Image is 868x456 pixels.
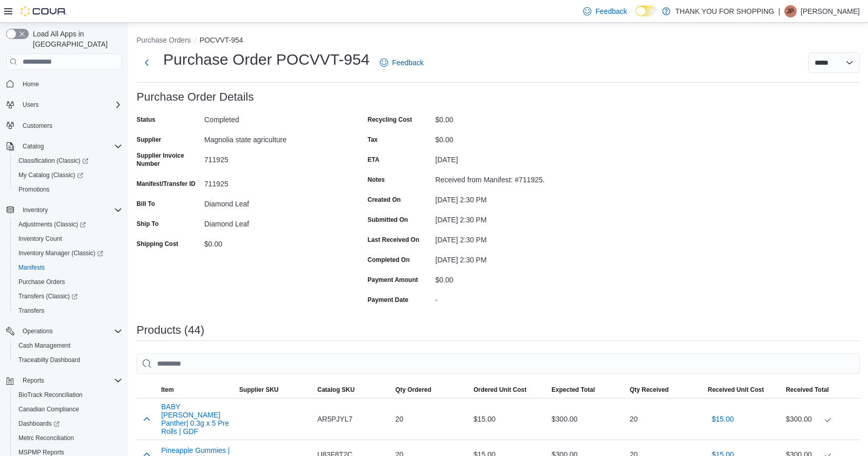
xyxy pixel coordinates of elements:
[204,131,342,144] div: Magnolia state agriculture
[18,307,44,315] span: Transfers
[14,354,122,366] span: Traceabilty Dashboard
[18,220,86,229] span: Adjustments (Classic)
[14,354,84,366] a: Traceabilty Dashboard
[14,290,82,302] a: Transfers (Classic)
[712,414,734,424] span: $15.00
[18,278,65,286] span: Purchase Orders
[14,389,122,401] span: BioTrack Reconciliation
[368,196,401,204] label: Created On
[204,111,342,124] div: Completed
[137,136,161,144] label: Supplier
[635,16,636,17] span: Dark Mode
[21,6,67,16] img: Cova
[395,386,431,394] span: Qty Ordered
[635,6,657,16] input: Dark Mode
[368,236,419,244] label: Last Received On
[18,434,74,442] span: Metrc Reconciliation
[14,276,122,288] span: Purchase Orders
[14,169,87,181] a: My Catalog (Classic)
[14,305,48,317] a: Transfers
[2,76,126,91] button: Home
[14,233,122,245] span: Inventory Count
[18,249,103,257] span: Inventory Manager (Classic)
[435,131,573,144] div: $0.00
[368,176,384,184] label: Notes
[137,220,159,228] label: Ship To
[579,1,631,22] a: Feedback
[18,391,83,399] span: BioTrack Reconciliation
[14,403,122,415] span: Canadian Compliance
[14,432,78,444] a: Metrc Reconciliation
[14,247,107,259] a: Inventory Manager (Classic)
[548,409,626,429] div: $300.00
[18,77,122,90] span: Home
[18,120,56,132] a: Customers
[552,386,595,394] span: Expected Total
[630,386,669,394] span: Qty Received
[18,140,122,153] span: Catalog
[801,5,860,17] p: [PERSON_NAME]
[10,275,126,289] button: Purchase Orders
[14,339,122,352] span: Cash Management
[204,151,342,164] div: 711925
[10,232,126,246] button: Inventory Count
[18,263,45,272] span: Manifests
[10,289,126,303] a: Transfers (Classic)
[18,140,48,153] button: Catalog
[10,182,126,197] button: Promotions
[10,303,126,318] button: Transfers
[10,431,126,445] button: Metrc Reconciliation
[137,36,191,44] button: Purchase Orders
[14,290,122,302] span: Transfers (Classic)
[10,260,126,275] button: Manifests
[778,5,780,17] p: |
[18,341,70,350] span: Cash Management
[435,212,573,224] div: [DATE] 2:30 PM
[137,91,254,103] h3: Purchase Order Details
[18,292,78,300] span: Transfers (Classic)
[14,218,122,231] span: Adjustments (Classic)
[14,183,54,196] a: Promotions
[157,382,235,398] button: Item
[10,388,126,402] button: BioTrack Reconciliation
[469,382,547,398] button: Ordered Unit Cost
[18,204,122,216] span: Inventory
[784,5,797,17] div: Joe Pepe
[14,183,122,196] span: Promotions
[2,373,126,388] button: Reports
[435,151,573,164] div: [DATE]
[23,327,53,335] span: Operations
[2,139,126,154] button: Catalog
[391,409,469,429] div: 20
[137,116,156,124] label: Status
[435,232,573,244] div: [DATE] 2:30 PM
[10,402,126,416] button: Canadian Compliance
[2,203,126,217] button: Inventory
[10,416,126,431] a: Dashboards
[435,192,573,204] div: [DATE] 2:30 PM
[18,157,88,165] span: Classification (Classic)
[435,172,573,184] div: Received from Manifest: #711925.
[18,78,43,90] a: Home
[368,216,408,224] label: Submitted On
[14,417,64,430] a: Dashboards
[137,180,196,188] label: Manifest/Transfer ID
[18,356,80,364] span: Traceabilty Dashboard
[548,382,626,398] button: Expected Total
[676,5,775,17] p: THANK YOU FOR SHOPPING
[204,236,342,248] div: $0.00
[18,374,48,387] button: Reports
[23,142,44,150] span: Catalog
[23,206,48,214] span: Inventory
[137,324,204,336] h3: Products (44)
[10,338,126,353] button: Cash Management
[14,261,122,274] span: Manifests
[313,382,391,398] button: Catalog SKU
[161,403,231,435] button: BABY [PERSON_NAME] Panther| 0.3g x 5 Pre Rolls | GDF
[18,235,62,243] span: Inventory Count
[137,200,155,208] label: Bill To
[18,99,43,111] button: Users
[435,111,573,124] div: $0.00
[782,382,860,398] button: Received Total
[200,36,243,44] button: POCVVT-954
